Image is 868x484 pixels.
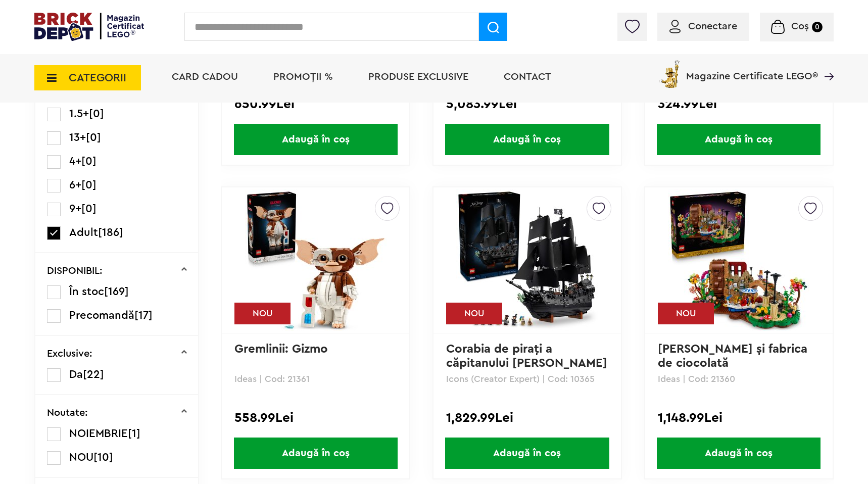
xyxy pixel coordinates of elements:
div: 5,083.99Lei [446,98,608,111]
span: 9+ [69,203,81,214]
span: Magazine Certificate LEGO® [686,58,818,81]
a: PROMOȚII % [273,72,333,82]
div: 650.99Lei [234,98,397,111]
div: 324.99Lei [658,98,820,111]
div: NOU [446,303,502,324]
a: Adaugă în coș [645,124,833,155]
span: În stoc [69,286,104,297]
span: Adaugă în coș [657,124,821,155]
div: NOU [234,303,291,324]
a: Magazine Certificate LEGO® [818,58,834,68]
img: Gremlinii: Gizmo [245,189,387,331]
a: Corabia de piraţi a căpitanului [PERSON_NAME] [446,343,607,369]
span: Conectare [688,21,737,31]
span: Da [69,369,83,380]
span: Adaugă în coș [234,124,398,155]
p: Icons (Creator Expert) | Cod: 10365 [446,374,608,383]
span: [0] [81,203,97,214]
img: Willy Wonka şi fabrica de ciocolată [668,189,809,331]
span: [10] [93,452,113,463]
span: 6+ [69,179,81,190]
a: Contact [504,72,551,82]
span: [0] [89,108,104,119]
span: Adaugă în coș [657,438,821,469]
div: NOU [658,303,714,324]
span: [22] [83,369,104,380]
span: [0] [81,179,97,190]
a: Adaugă în coș [433,438,621,469]
span: Adaugă în coș [234,438,398,469]
a: Adaugă în coș [433,124,621,155]
a: Adaugă în coș [645,438,833,469]
span: Adaugă în coș [445,124,609,155]
span: NOIEMBRIE [69,428,128,439]
p: Exclusive: [47,349,92,359]
span: Precomandă [69,310,134,321]
span: NOU [69,452,93,463]
p: Ideas | Cod: 21360 [658,374,820,383]
a: Conectare [669,21,737,31]
p: Noutate: [47,408,88,418]
div: 1,829.99Lei [446,411,608,424]
span: [186] [98,227,123,238]
p: Ideas | Cod: 21361 [234,374,397,383]
span: 1.5+ [69,108,89,119]
a: Gremlinii: Gizmo [234,343,328,355]
span: CATEGORII [69,72,126,83]
span: Adult [69,227,98,238]
span: [17] [134,310,153,321]
div: 1,148.99Lei [658,411,820,424]
a: [PERSON_NAME] şi fabrica de ciocolată [658,343,811,369]
span: [169] [104,286,129,297]
span: Coș [791,21,809,31]
a: Adaugă în coș [222,438,409,469]
a: Produse exclusive [368,72,468,82]
img: Corabia de piraţi a căpitanului Jack Sparrow [456,189,598,331]
div: 558.99Lei [234,411,397,424]
span: [1] [128,428,140,439]
p: DISPONIBIL: [47,266,103,276]
small: 0 [812,22,823,32]
span: 13+ [69,132,86,143]
span: [0] [86,132,101,143]
a: Adaugă în coș [222,124,409,155]
span: [0] [81,156,97,167]
span: Adaugă în coș [445,438,609,469]
span: 4+ [69,156,81,167]
a: Card Cadou [172,72,238,82]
